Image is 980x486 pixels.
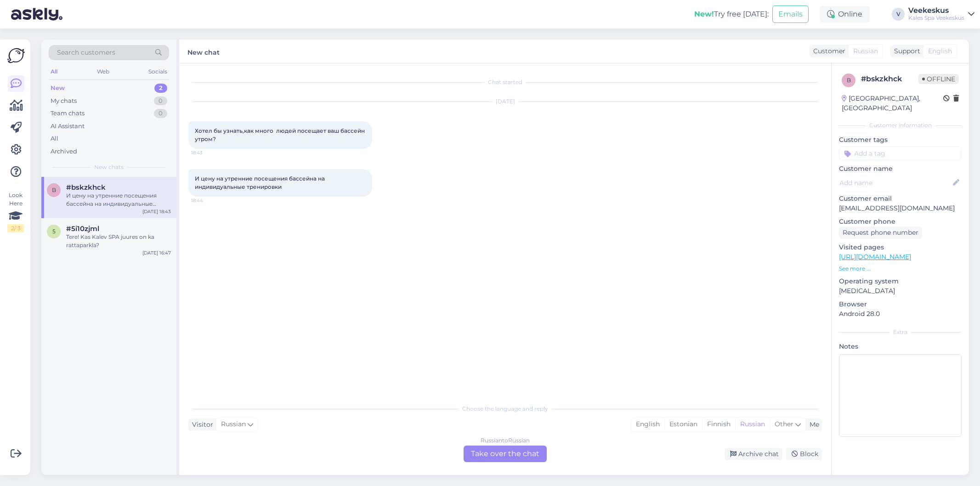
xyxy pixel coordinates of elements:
div: Customer information [839,121,962,130]
div: New [51,84,65,93]
input: Add a tag [839,147,962,160]
div: Socials [147,66,169,78]
span: Other [775,420,793,428]
p: Visited pages [839,243,962,252]
a: [URL][DOMAIN_NAME] [839,253,911,261]
div: Take over the chat [464,446,547,462]
p: [MEDICAL_DATA] [839,286,962,296]
p: Customer phone [839,217,962,226]
div: All [49,66,59,78]
div: Customer [810,46,845,56]
span: English [928,46,952,56]
div: Me [806,420,819,429]
div: Web [95,66,111,78]
div: Request phone number [839,226,922,239]
div: Russian to Russian [481,436,530,445]
div: Chat started [188,78,822,86]
div: 0 [154,96,167,106]
div: Support [890,46,920,56]
div: [DATE] 16:47 [142,249,171,256]
div: Russian [735,418,770,431]
span: b [52,186,56,193]
span: Хотел бы узнать,как много людей посещает ваш бассейн утром? [195,127,366,142]
span: #bskzkhck [66,183,106,192]
span: Russian [221,419,246,429]
div: Kales Spa Veekeskus [908,14,964,22]
div: [DATE] [188,97,822,106]
div: 0 [154,109,167,118]
div: Veekeskus [908,7,964,14]
div: И цену на утренние посещения бассейна на индивидуальные тренировки [66,192,171,208]
div: [GEOGRAPHIC_DATA], [GEOGRAPHIC_DATA] [842,94,943,113]
div: # bskzkhck [861,73,918,85]
p: See more ... [839,265,962,273]
span: Russian [853,46,878,56]
div: Visitor [188,420,213,429]
img: Askly Logo [7,47,25,64]
p: Customer name [839,164,962,174]
div: Look Here [7,191,24,232]
b: New! [694,10,714,18]
div: Team chats [51,109,85,118]
div: AI Assistant [51,122,85,131]
span: И цену на утренние посещения бассейна на индивидуальные тренировки [195,175,326,190]
div: [DATE] 18:43 [142,208,171,215]
div: My chats [51,96,77,106]
div: Estonian [664,418,702,431]
div: Archive chat [725,448,782,460]
p: Browser [839,300,962,309]
div: Choose the language and reply [188,405,822,413]
div: 2 / 3 [7,224,24,232]
div: V [892,8,905,21]
p: Operating system [839,277,962,286]
input: Add name [839,178,951,188]
button: Emails [772,6,809,23]
label: New chat [187,45,220,57]
span: New chats [94,163,124,171]
div: Finnish [702,418,735,431]
div: Archived [51,147,77,156]
span: Offline [918,74,959,84]
span: 18:44 [191,197,226,204]
p: Customer tags [839,135,962,145]
div: 2 [154,84,167,93]
div: Online [820,6,870,23]
div: Extra [839,328,962,336]
p: Notes [839,342,962,351]
div: Block [786,448,822,460]
span: Search customers [57,48,115,57]
p: Android 28.0 [839,309,962,319]
span: 18:43 [191,149,226,156]
div: English [631,418,664,431]
div: All [51,134,58,143]
div: Tere! Kas Kalev SPA juures on ka rattaparkla? [66,233,171,249]
div: Try free [DATE]: [694,9,769,20]
span: 5 [52,228,56,235]
span: b [847,77,851,84]
span: #5i10zjml [66,225,99,233]
p: Customer email [839,194,962,203]
a: VeekeskusKales Spa Veekeskus [908,7,974,22]
p: [EMAIL_ADDRESS][DOMAIN_NAME] [839,203,962,213]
